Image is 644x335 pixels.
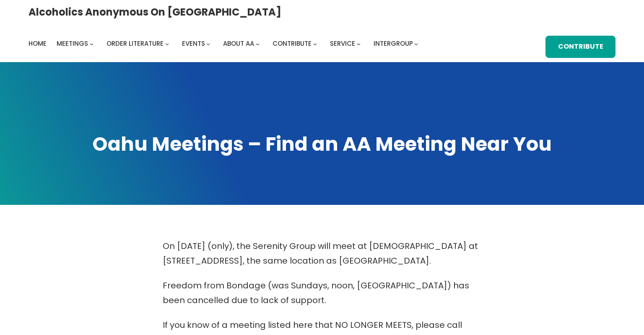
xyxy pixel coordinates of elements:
[182,38,205,50] a: Events
[206,42,210,46] button: Events submenu
[414,42,418,46] button: Intergroup submenu
[106,39,164,48] span: Order Literature
[57,38,88,50] a: Meetings
[273,39,312,48] span: Contribute
[90,42,93,46] button: Meetings submenu
[374,38,413,50] a: Intergroup
[330,38,355,50] a: Service
[163,239,481,268] p: On [DATE] (only), the Serenity Group will meet at [DEMOGRAPHIC_DATA] at [STREET_ADDRESS], the sam...
[223,38,254,50] a: About AA
[330,39,355,48] span: Service
[165,42,169,46] button: Order Literature submenu
[313,42,317,46] button: Contribute submenu
[29,39,47,48] span: Home
[256,42,260,46] button: About AA submenu
[29,38,47,50] a: Home
[29,3,281,21] a: Alcoholics Anonymous on [GEOGRAPHIC_DATA]
[29,131,615,157] h1: Oahu Meetings – Find an AA Meeting Near You
[57,39,88,48] span: Meetings
[273,38,312,50] a: Contribute
[182,39,205,48] span: Events
[223,39,254,48] span: About AA
[374,39,413,48] span: Intergroup
[29,38,421,50] nav: Intergroup
[545,36,615,58] a: Contribute
[163,278,481,308] p: Freedom from Bondage (was Sundays, noon, [GEOGRAPHIC_DATA]) has been cancelled due to lack of sup...
[357,42,361,46] button: Service submenu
